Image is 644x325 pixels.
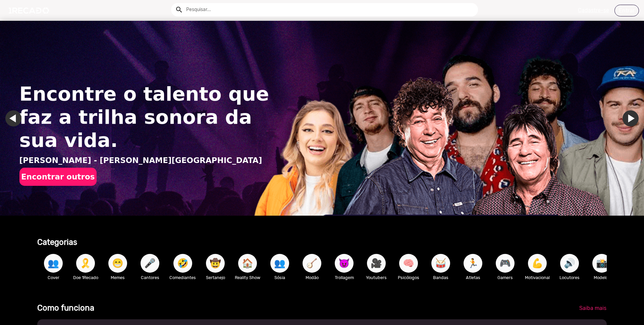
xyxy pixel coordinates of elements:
[105,274,130,281] p: Memes
[574,302,612,314] a: Saiba mais
[303,254,321,273] button: 🪕
[37,237,77,247] b: Categorias
[175,6,183,14] mat-icon: Example home icon
[492,274,518,281] p: Gamers
[238,254,257,273] button: 🏠
[274,254,285,273] span: 👥
[528,254,547,273] button: 💪
[44,254,63,273] button: 👥
[578,7,609,13] u: Cadastre-se
[464,254,482,273] button: 🏃
[564,254,575,273] span: 🔊
[467,254,479,273] span: 🏃
[596,254,607,273] span: 📸
[623,110,639,126] a: Ir para o próximo slide
[41,274,66,281] p: Cover
[306,254,318,273] span: 🪕
[589,274,614,281] p: Modelos
[331,274,357,281] p: Trollagem
[37,303,94,313] b: Como funciona
[525,274,550,281] p: Motivacional
[141,254,159,273] button: 🎤
[76,254,95,273] button: 🎗️
[428,274,453,281] p: Bandas
[557,274,582,281] p: Locutores
[73,274,98,281] p: Doe 1Recado
[210,254,221,273] span: 🤠
[19,155,277,166] p: [PERSON_NAME] - [PERSON_NAME][GEOGRAPHIC_DATA]
[299,274,325,281] p: Modão
[614,5,639,16] a: Entrar
[367,254,386,273] button: 🎥
[592,254,611,273] button: 📸
[235,274,260,281] p: Reality Show
[48,254,59,273] span: 👥
[267,274,292,281] p: Sósia
[19,168,97,186] button: Encontrar outros
[80,254,91,273] span: 🎗️
[431,254,450,273] button: 🥁
[560,254,579,273] button: 🔊
[532,254,543,273] span: 💪
[399,254,418,273] button: 🧠
[270,254,289,273] button: 👥
[203,274,228,281] p: Sertanejo
[579,305,606,311] span: Saiba mais
[144,254,156,273] span: 🎤
[112,254,123,273] span: 😁
[403,254,414,273] span: 🧠
[177,254,189,273] span: 🤣
[19,83,277,152] h1: Encontre o talento que faz a trilha sonora da sua vida.
[108,254,127,273] button: 😁
[364,274,389,281] p: Youtubers
[499,254,511,273] span: 🎮
[242,254,253,273] span: 🏠
[335,254,354,273] button: 😈
[169,274,196,281] p: Comediantes
[173,254,192,273] button: 🤣
[206,254,225,273] button: 🤠
[173,3,184,15] button: Example home icon
[338,254,350,273] span: 😈
[460,274,486,281] p: Atletas
[435,254,446,273] span: 🥁
[5,110,21,126] a: Ir para o último slide
[181,3,478,16] input: Pesquisar...
[371,254,382,273] span: 🎥
[496,254,515,273] button: 🎮
[137,274,163,281] p: Cantores
[396,274,421,281] p: Psicólogos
